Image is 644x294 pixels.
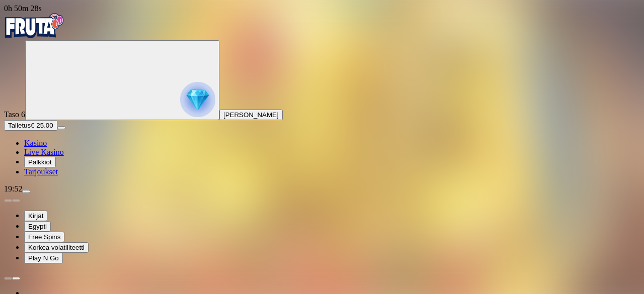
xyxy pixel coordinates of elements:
[4,277,12,280] button: prev slide
[28,223,47,230] span: Egypti
[4,199,12,202] button: prev slide
[4,184,22,193] span: 19:52
[28,244,85,251] span: Korkea volatiliteetti
[25,40,219,120] button: reward progress
[28,212,43,220] span: Kirjat
[12,277,20,280] button: next slide
[219,110,283,120] button: [PERSON_NAME]
[57,126,65,129] button: menu
[24,232,64,242] button: Free Spins
[24,242,89,253] button: Korkea volatiliteetti
[28,233,60,241] span: Free Spins
[24,211,47,221] button: Kirjat
[180,82,215,117] img: reward progress
[28,254,59,262] span: Play N Go
[4,4,42,13] span: user session time
[223,111,279,119] span: [PERSON_NAME]
[4,13,640,176] nav: Primary
[22,190,30,193] button: menu
[24,221,51,232] button: Egypti
[24,157,56,167] button: Palkkiot
[8,122,31,129] span: Talletus
[4,120,57,131] button: Talletusplus icon€ 25.00
[4,110,25,119] span: Taso 6
[12,199,20,202] button: next slide
[24,139,47,147] a: Kasino
[28,158,52,166] span: Palkkiot
[24,167,58,176] a: Tarjoukset
[4,13,64,38] img: Fruta
[4,31,64,40] a: Fruta
[31,122,53,129] span: € 25.00
[24,253,63,263] button: Play N Go
[24,148,64,156] a: Live Kasino
[4,139,640,176] nav: Main menu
